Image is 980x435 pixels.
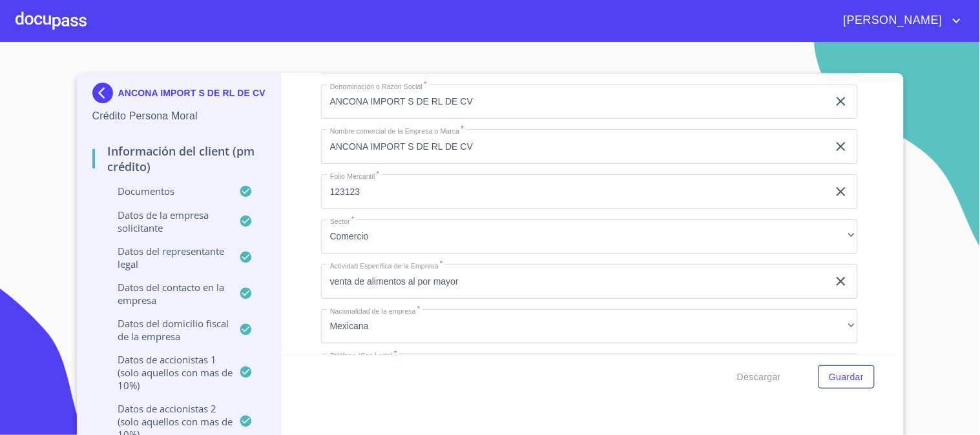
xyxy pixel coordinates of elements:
button: account of current user [834,10,964,31]
p: Datos de accionistas 1 (solo aquellos con mas de 10%) [92,353,240,392]
p: Crédito Persona Moral [92,108,266,124]
span: [PERSON_NAME] [834,10,949,31]
button: Guardar [818,365,874,389]
p: Información del Client (PM crédito) [92,143,266,174]
div: Comercio [321,219,858,254]
button: clear input [833,139,849,154]
p: Datos de la empresa solicitante [92,208,240,234]
button: Descargar [732,365,786,389]
p: Documentos [92,185,240,197]
p: Datos del representante legal [92,245,240,270]
p: ANCONA IMPORT S DE RL DE CV [118,88,266,98]
div: Mexicana [321,309,858,344]
button: clear input [833,274,849,289]
span: Descargar [737,369,781,385]
button: clear input [833,184,849,199]
p: Datos del contacto en la empresa [92,281,240,307]
img: Docupass spot blue [92,83,118,103]
div: ANCONA IMPORT S DE RL DE CV [92,83,266,108]
button: clear input [833,94,849,109]
span: Guardar [829,369,864,385]
p: Datos del domicilio fiscal de la empresa [92,317,240,343]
